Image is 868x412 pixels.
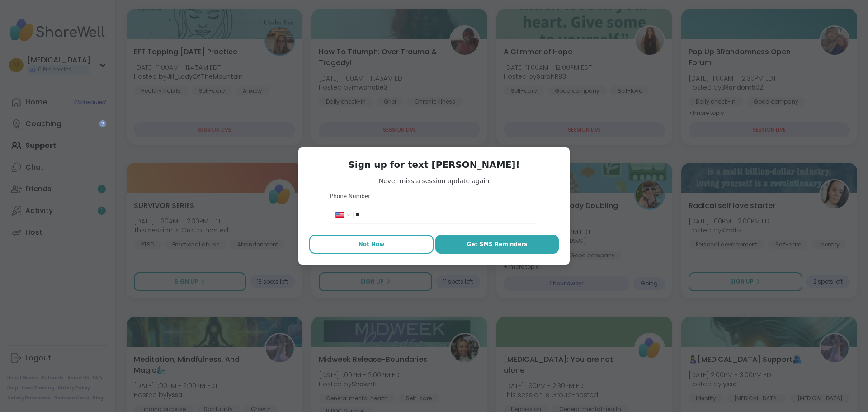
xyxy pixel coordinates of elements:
button: Get SMS Reminders [435,235,559,254]
h3: Sign up for text [PERSON_NAME]! [309,158,559,171]
iframe: Spotlight [99,120,106,127]
h3: Phone Number [330,193,538,200]
span: Get SMS Reminders [467,240,528,248]
button: Not Now [309,235,434,254]
span: Not Now [359,240,385,248]
span: Never miss a session update again [309,176,559,185]
img: United States [336,212,344,218]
